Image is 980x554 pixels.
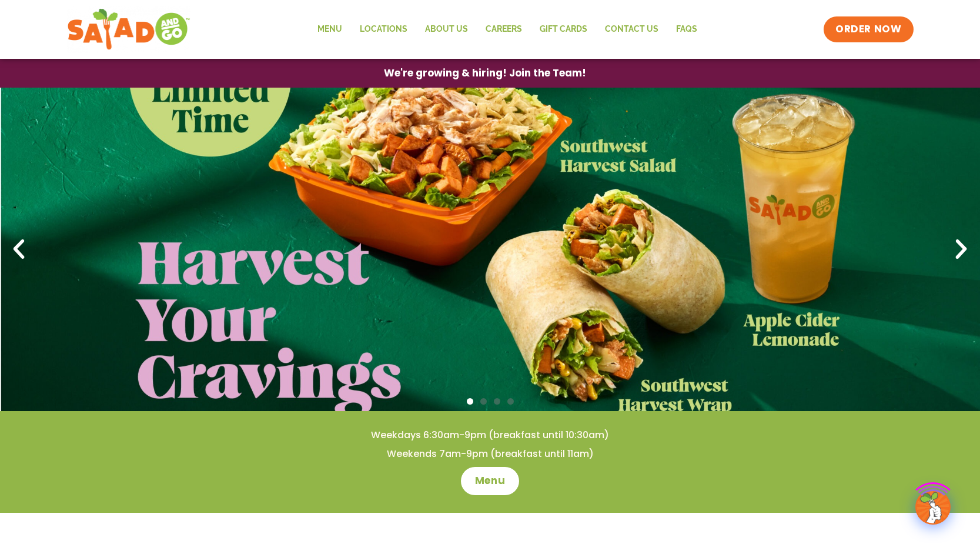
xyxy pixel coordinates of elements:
h4: Weekends 7am-9pm (breakfast until 11am) [24,448,956,460]
a: Menu [309,16,351,43]
a: Careers [477,16,531,43]
span: Go to slide 3 [494,398,500,405]
a: FAQs [667,16,706,43]
span: Menu [475,474,505,488]
a: Contact Us [596,16,667,43]
h4: Weekdays 6:30am-9pm (breakfast until 10:30am) [24,429,956,442]
a: About Us [416,16,477,43]
span: Go to slide 1 [467,398,473,405]
span: ORDER NOW [835,22,901,36]
a: Locations [351,16,416,43]
nav: Menu [309,16,706,43]
span: We're growing & hiring! Join the Team! [384,68,586,78]
a: GIFT CARDS [531,16,596,43]
img: new-SAG-logo-768×292 [67,6,191,53]
div: Next slide [948,236,974,262]
div: Previous slide [6,236,32,262]
a: We're growing & hiring! Join the Team! [366,59,604,87]
span: Go to slide 2 [480,398,487,405]
a: Menu [461,467,519,495]
span: Go to slide 4 [507,398,514,405]
a: ORDER NOW [824,16,913,42]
